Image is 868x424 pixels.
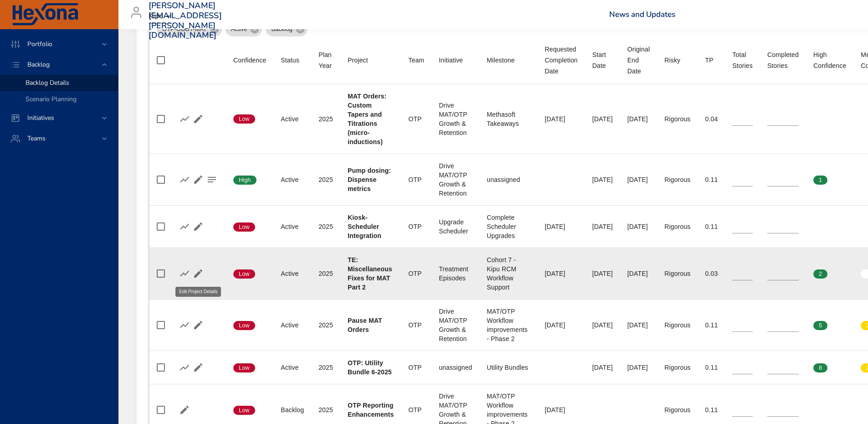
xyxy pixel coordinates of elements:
div: [DATE] [627,222,650,231]
div: Requested Completion Date [544,44,577,77]
span: Low [233,223,255,231]
div: Start Date [592,49,613,71]
div: Kipu [149,9,174,24]
div: Sort [627,44,650,77]
button: Edit Project Details [191,173,205,186]
span: Low [233,406,255,414]
button: Edit Project Details [191,112,205,126]
b: Pause MAT Orders [348,317,382,333]
div: Completed Stories [767,49,799,71]
span: Teams [20,134,53,143]
div: 0.11 [705,321,718,330]
div: Sort [281,55,299,66]
div: [DATE] [627,114,650,124]
div: [DATE] [592,222,613,231]
span: 5 [813,321,827,330]
div: 2025 [318,269,333,278]
div: Active [281,269,304,278]
span: Portfolio [20,40,60,48]
span: 8 [813,364,827,372]
span: Scenario Planning [26,95,77,103]
div: [DATE] [592,114,613,124]
div: [DATE] [544,222,577,231]
div: 0.03 [705,269,718,278]
div: Milestone [487,55,514,66]
div: Plan Year [318,49,333,71]
b: Kiosk-Scheduler Integration [348,214,381,239]
img: Hexona [11,3,79,26]
div: Rigorous [664,321,690,330]
div: 0.11 [705,363,718,372]
button: Project Notes [205,173,219,186]
div: Sort [439,55,463,66]
div: Active [281,175,304,184]
div: Drive MAT/OTP Growth & Retention [439,101,472,137]
span: Backlog [20,60,57,69]
b: OTP: Utility Bundle 6-2025 [348,359,392,376]
b: Pump dosing: Dispense metrics [348,167,391,192]
div: High Confidence [813,49,846,71]
div: Sort [544,44,577,77]
div: Rigorous [664,269,690,278]
div: OTP [408,405,424,414]
span: Low [233,364,255,372]
span: Initiative [439,55,472,66]
div: [DATE] [627,175,650,184]
button: Show Burnup [178,267,191,280]
div: 2025 [318,363,333,372]
div: Sort [318,49,333,71]
div: Complete Scheduler Upgrades [487,213,530,240]
span: Backlog Details [26,78,69,87]
div: Rigorous [664,405,690,414]
div: Sort [592,49,613,71]
div: Sort [664,55,680,66]
div: 2025 [318,114,333,124]
div: unassigned [439,363,472,372]
div: Drive MAT/OTP Growth & Retention [439,307,472,343]
div: Methasoft Takeaways [487,110,530,128]
b: OTP Reporting Enhancements [348,402,394,418]
h3: [PERSON_NAME][EMAIL_ADDRESS][PERSON_NAME][DOMAIN_NAME] [149,1,222,40]
span: Initiatives [20,114,62,122]
span: 0 [813,115,827,123]
div: Status [281,55,299,66]
div: Sort [813,49,846,71]
div: [DATE] [592,321,613,330]
div: Sort [487,55,514,66]
div: Active [281,321,304,330]
button: Show Burnup [178,112,191,126]
div: Confidence [233,55,266,66]
div: Sort [705,55,713,66]
span: Low [233,321,255,330]
div: Rigorous [664,363,690,372]
span: 0 [813,223,827,231]
div: Total Stories [732,49,753,71]
div: [DATE] [627,321,650,330]
div: Team [408,55,424,66]
div: 2025 [318,405,333,414]
div: [DATE] [544,114,577,124]
div: Drive MAT/OTP Growth & Retention [439,161,472,198]
div: TP [705,55,713,66]
div: Active [281,114,304,124]
div: Sort [408,55,424,66]
div: OTP [408,363,424,372]
div: Rigorous [664,175,690,184]
div: Initiative [439,55,463,66]
a: News and Updates [609,9,675,20]
div: Active [281,363,304,372]
div: 0.11 [705,222,718,231]
div: [DATE] [592,363,613,372]
div: Rigorous [664,222,690,231]
div: Sort [233,55,266,66]
div: OTP [408,114,424,124]
div: OTP [408,175,424,184]
span: Low [233,270,255,278]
